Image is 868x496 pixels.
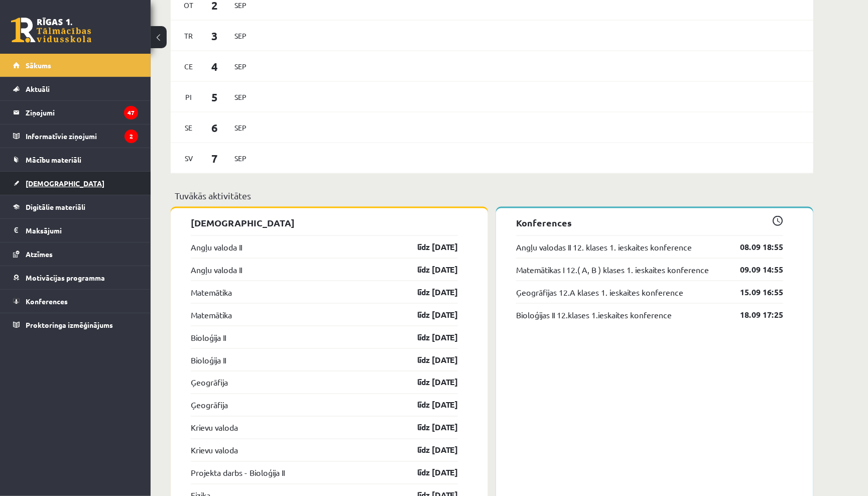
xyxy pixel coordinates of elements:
span: Sep [230,120,251,136]
a: līdz [DATE] [400,286,458,298]
a: Rīgas 1. Tālmācības vidusskola [11,18,91,43]
span: Pi [178,89,199,105]
a: Sākums [13,54,138,77]
span: 3 [199,28,230,44]
a: Mācību materiāli [13,148,138,171]
a: Projekta darbs - Bioloģija II [191,467,285,479]
a: līdz [DATE] [400,264,458,276]
span: Mācību materiāli [26,155,81,164]
a: Bioloģija II [191,331,226,343]
a: Matemātika [191,309,232,321]
p: [DEMOGRAPHIC_DATA] [191,216,458,229]
a: 15.09 16:55 [725,286,783,298]
a: Ģeogrāfija [191,377,228,389]
a: Proktoringa izmēģinājums [13,313,138,336]
span: 6 [199,119,230,136]
a: Digitālie materiāli [13,195,138,218]
legend: Ziņojumi [26,101,138,124]
span: Atzīmes [26,250,53,259]
a: Ziņojumi47 [13,101,138,124]
a: līdz [DATE] [400,309,458,321]
span: Aktuāli [26,84,50,93]
a: līdz [DATE] [400,331,458,343]
a: 18.09 17:25 [725,309,783,321]
legend: Maksājumi [26,219,138,242]
span: Motivācijas programma [26,273,105,282]
a: Atzīmes [13,242,138,266]
a: Konferences [13,290,138,313]
a: Krievu valoda [191,422,238,434]
a: līdz [DATE] [400,354,458,366]
a: Matemātika [191,286,232,298]
a: Ģeogrāfija [191,399,228,411]
a: līdz [DATE] [400,399,458,411]
a: 09.09 14:55 [725,264,783,276]
a: Bioloģija II [191,354,226,366]
span: Sep [230,89,251,105]
a: līdz [DATE] [400,422,458,434]
a: Bioloģijas II 12.klases 1.ieskaites konference [516,309,672,321]
a: 08.09 18:55 [725,241,783,253]
span: Proktoringa izmēģinājums [26,320,113,329]
span: Sep [230,28,251,44]
span: Sep [230,59,251,74]
span: Sep [230,151,251,166]
a: Informatīvie ziņojumi2 [13,125,138,148]
a: [DEMOGRAPHIC_DATA] [13,172,138,195]
span: Konferences [26,297,68,306]
a: līdz [DATE] [400,444,458,456]
a: Ģeogrāfijas 12.A klases 1. ieskaites konference [516,286,683,298]
span: [DEMOGRAPHIC_DATA] [26,179,104,188]
a: Angļu valodas II 12. klases 1. ieskaites konference [516,241,692,253]
a: Angļu valoda II [191,241,242,253]
a: Krievu valoda [191,444,238,456]
span: Sākums [26,61,51,70]
a: Motivācijas programma [13,266,138,289]
a: līdz [DATE] [400,467,458,479]
p: Konferences [516,216,783,229]
span: Tr [178,28,199,44]
span: 4 [199,58,230,75]
a: Aktuāli [13,77,138,100]
a: līdz [DATE] [400,377,458,389]
a: līdz [DATE] [400,241,458,253]
a: Maksājumi [13,219,138,242]
i: 2 [125,130,138,143]
span: Sv [178,151,199,166]
span: 5 [199,89,230,105]
span: Se [178,120,199,136]
span: Ce [178,59,199,74]
span: 7 [199,150,230,167]
i: 47 [124,106,138,119]
span: Digitālie materiāli [26,202,85,211]
a: Matemātikas I 12.( A, B ) klases 1. ieskaites konference [516,264,709,276]
a: Angļu valoda II [191,264,242,276]
p: Tuvākās aktivitātes [175,189,809,202]
legend: Informatīvie ziņojumi [26,125,138,148]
